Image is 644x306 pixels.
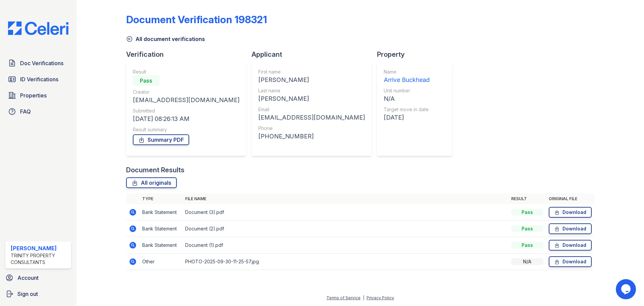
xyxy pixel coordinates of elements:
[5,105,71,118] a: FAQ
[140,193,182,204] th: Type
[616,279,637,299] iframe: chat widget
[549,240,592,251] a: Download
[182,237,508,254] td: Document (1).pdf
[384,69,430,85] a: Name Arrive Buckhead
[363,295,364,300] div: |
[3,287,74,301] a: Sign out
[140,237,182,254] td: Bank Statement
[133,75,160,86] div: Pass
[511,225,543,232] div: Pass
[258,113,365,122] div: [EMAIL_ADDRESS][DOMAIN_NAME]
[549,207,592,218] a: Download
[511,258,543,265] div: N/A
[326,295,361,300] a: Terms of Service
[549,223,592,234] a: Download
[252,50,377,59] div: Applicant
[20,75,58,83] span: ID Verifications
[258,125,365,132] div: Phone
[258,94,365,103] div: [PERSON_NAME]
[5,73,71,86] a: ID Verifications
[17,274,39,282] span: Account
[258,106,365,113] div: Email
[508,193,546,204] th: Result
[20,91,47,99] span: Properties
[182,254,508,270] td: PHOTO-2025-09-30-11-25-57.jpg
[133,69,239,75] div: Result
[126,165,184,175] div: Document Results
[133,107,239,114] div: Submitted
[133,134,189,145] a: Summary PDF
[11,244,68,252] div: [PERSON_NAME]
[182,204,508,221] td: Document (3).pdf
[140,204,182,221] td: Bank Statement
[5,89,71,102] a: Properties
[126,50,252,59] div: Verification
[140,254,182,270] td: Other
[182,193,508,204] th: File name
[384,106,430,113] div: Target move in date
[258,69,365,75] div: First name
[126,35,205,43] a: All document verifications
[3,21,74,35] img: CE_Logo_Blue-a8612792a0a2168367f1c8372b55b34899dd931a85d93a1a3d3e32e68fde9ad4.png
[133,114,239,124] div: [DATE] 08:26:13 AM
[182,221,508,237] td: Document (2).pdf
[384,87,430,94] div: Unit number
[258,75,365,85] div: [PERSON_NAME]
[511,209,543,216] div: Pass
[133,95,239,105] div: [EMAIL_ADDRESS][DOMAIN_NAME]
[258,87,365,94] div: Last name
[5,56,71,70] a: Doc Verifications
[549,256,592,267] a: Download
[511,242,543,249] div: Pass
[126,13,267,26] div: Document Verification 198321
[133,126,239,133] div: Result summary
[377,50,458,59] div: Property
[11,252,68,266] div: Trinity Property Consultants
[384,113,430,122] div: [DATE]
[258,132,365,141] div: [PHONE_NUMBER]
[140,221,182,237] td: Bank Statement
[126,177,177,188] a: All originals
[546,193,594,204] th: Original file
[20,107,31,116] span: FAQ
[384,69,430,75] div: Name
[20,59,63,67] span: Doc Verifications
[384,94,430,103] div: N/A
[367,295,394,300] a: Privacy Policy
[133,89,239,95] div: Creator
[3,271,74,285] a: Account
[17,290,38,298] span: Sign out
[384,75,430,85] div: Arrive Buckhead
